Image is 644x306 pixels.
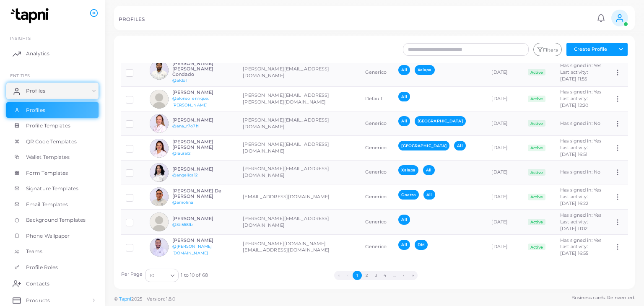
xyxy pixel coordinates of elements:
[26,297,50,304] span: Products
[26,185,78,192] span: Signature Templates
[147,296,176,302] span: Version: 1.8.0
[172,124,200,128] a: @ana_r7o7hl
[560,138,601,144] span: Has signed in: Yes
[238,235,361,259] td: [PERSON_NAME][DOMAIN_NAME][EMAIL_ADDRESS][DOMAIN_NAME]
[398,141,449,150] span: [GEOGRAPHIC_DATA]
[487,86,523,112] td: [DATE]
[487,184,523,210] td: [DATE]
[361,161,394,184] td: Generico
[172,216,234,221] h6: [PERSON_NAME]
[423,190,435,200] span: All
[6,45,99,62] a: Analytics
[131,296,142,303] span: 2025
[571,294,635,301] span: Business cards. Reinvented.
[172,173,197,177] a: @angelica12
[371,271,380,280] button: Go to page 3
[398,116,410,126] span: All
[150,187,169,206] img: avatar
[26,87,45,95] span: Profiles
[560,69,588,82] span: Last activity: [DATE] 11:55
[560,89,601,95] span: Has signed in: Yes
[6,181,99,197] a: Signature Templates
[353,271,362,280] button: Go to page 1
[533,43,562,56] button: Filters
[408,271,418,280] button: Go to last page
[172,222,193,227] a: @3ti568lb
[361,86,394,112] td: Default
[150,139,169,158] img: avatar
[172,90,234,95] h6: [PERSON_NAME]
[172,188,234,199] h6: [PERSON_NAME] De [PERSON_NAME]
[121,271,143,278] label: Per Page
[6,165,99,181] a: Form Templates
[361,184,394,210] td: Generico
[119,296,132,302] a: Tapni
[150,213,169,231] img: avatar
[26,201,68,208] span: Email Templates
[26,248,43,255] span: Teams
[361,210,394,235] td: Generico
[150,114,169,133] img: avatar
[6,275,99,292] a: Contacts
[208,271,544,280] ul: Pagination
[150,163,169,182] img: avatar
[6,102,99,118] a: Profiles
[560,187,601,193] span: Has signed in: Yes
[181,272,208,279] span: 1 to 10 of 68
[415,240,428,249] span: DM
[398,65,410,75] span: All
[238,161,361,184] td: [PERSON_NAME][EMAIL_ADDRESS][DOMAIN_NAME]
[26,169,68,177] span: Form Templates
[6,259,99,275] a: Profile Roles
[528,219,545,226] span: Active
[528,96,545,102] span: Active
[560,96,588,108] span: Last activity: [DATE] 12:20
[415,65,435,75] span: Xalapa
[238,184,361,210] td: [EMAIL_ADDRESS][DOMAIN_NAME]
[172,244,212,255] a: @[PERSON_NAME][DOMAIN_NAME]
[362,271,371,280] button: Go to page 2
[398,190,419,200] span: Coatza
[150,238,169,257] img: avatar
[26,216,86,224] span: Background Templates
[399,271,408,280] button: Go to next page
[361,112,394,135] td: Generico
[423,165,434,175] span: All
[6,149,99,165] a: Wallet Templates
[238,135,361,161] td: [PERSON_NAME][EMAIL_ADDRESS][DOMAIN_NAME]
[238,58,361,87] td: [PERSON_NAME][EMAIL_ADDRESS][DOMAIN_NAME]
[238,112,361,135] td: [PERSON_NAME][EMAIL_ADDRESS][DOMAIN_NAME]
[528,244,545,250] span: Active
[119,16,145,22] h5: PROFILES
[150,271,154,280] span: 10
[361,135,394,161] td: Generico
[6,118,99,134] a: Profile Templates
[528,145,545,151] span: Active
[560,244,588,256] span: Last activity: [DATE] 16:55
[560,194,588,206] span: Last activity: [DATE] 16:22
[26,138,77,145] span: QR Code Templates
[380,271,390,280] button: Go to page 4
[487,58,523,87] td: [DATE]
[6,244,99,259] a: Teams
[6,197,99,213] a: Email Templates
[560,219,588,231] span: Last activity: [DATE] 11:02
[26,153,70,161] span: Wallet Templates
[26,50,49,57] span: Analytics
[560,169,600,175] span: Has signed in: No
[454,141,465,150] span: All
[560,62,601,68] span: Has signed in: Yes
[415,116,466,126] span: [GEOGRAPHIC_DATA]
[172,78,187,83] a: @aldo1
[560,212,601,218] span: Has signed in: Yes
[10,36,31,41] span: INSIGHTS
[172,166,234,172] h6: [PERSON_NAME]
[26,232,70,240] span: Phone Wallpaper
[172,238,234,243] h6: [PERSON_NAME]
[528,120,545,127] span: Active
[560,145,588,157] span: Last activity: [DATE] 16:51
[26,280,49,288] span: Contacts
[8,8,54,23] img: logo
[172,61,234,78] h6: [PERSON_NAME] [PERSON_NAME] Condado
